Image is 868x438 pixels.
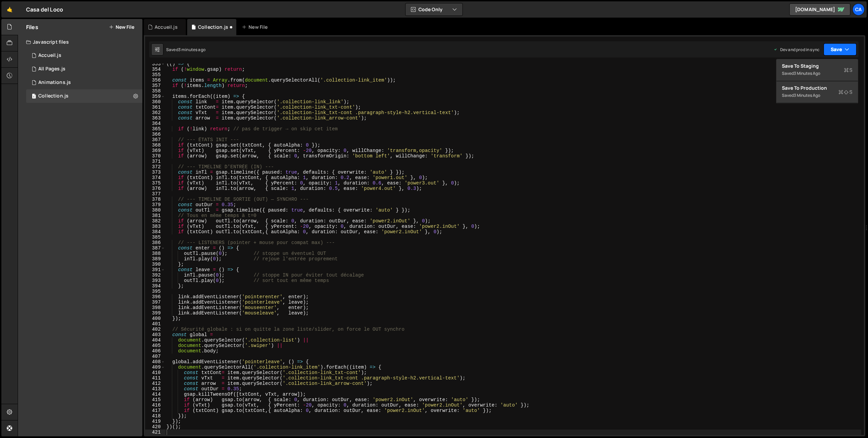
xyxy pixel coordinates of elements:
[145,94,165,99] div: 359
[145,164,165,170] div: 372
[145,348,165,354] div: 406
[145,251,165,256] div: 388
[145,115,165,121] div: 363
[26,76,142,89] div: 16791/46000.js
[145,126,165,132] div: 365
[782,69,852,78] div: Saved
[145,300,165,305] div: 397
[145,202,165,207] div: 379
[145,132,165,137] div: 366
[145,88,165,94] div: 358
[145,375,165,381] div: 411
[145,83,165,88] div: 357
[145,267,165,272] div: 391
[145,419,165,424] div: 419
[145,397,165,402] div: 415
[145,191,165,197] div: 377
[145,207,165,213] div: 380
[782,63,852,69] div: Save to Staging
[198,24,228,30] div: Collection.js
[145,240,165,245] div: 386
[145,365,165,370] div: 409
[166,47,205,52] div: Saved
[844,67,852,73] span: S
[145,424,165,430] div: 420
[145,289,165,294] div: 395
[145,197,165,202] div: 378
[145,272,165,278] div: 392
[145,413,165,419] div: 418
[145,316,165,321] div: 400
[38,52,61,59] div: Accueil.js
[242,24,270,30] div: New File
[145,310,165,316] div: 399
[145,321,165,327] div: 401
[26,62,142,76] div: 16791/45882.js
[145,186,165,191] div: 376
[145,175,165,180] div: 374
[776,59,858,81] button: Save to StagingS Saved3 minutes ago
[145,121,165,126] div: 364
[794,92,820,98] div: 3 minutes ago
[145,430,165,435] div: 421
[824,43,856,56] button: Save
[145,61,165,67] div: 353
[145,159,165,164] div: 371
[145,392,165,397] div: 414
[145,305,165,310] div: 398
[109,24,134,30] button: New File
[145,327,165,332] div: 402
[38,66,65,72] div: All Pages.js
[145,381,165,386] div: 412
[1,1,18,18] a: 🤙
[145,337,165,343] div: 404
[145,359,165,365] div: 408
[145,386,165,392] div: 413
[145,105,165,110] div: 361
[26,5,63,14] div: Casa del Loco
[145,343,165,348] div: 405
[145,256,165,262] div: 389
[155,24,178,30] div: Accueil.js
[839,89,852,95] span: S
[145,218,165,224] div: 382
[145,99,165,105] div: 360
[145,262,165,267] div: 390
[145,354,165,359] div: 407
[776,81,858,103] button: Save to ProductionS Saved3 minutes ago
[145,72,165,78] div: 355
[18,35,142,49] div: Javascript files
[789,3,850,16] a: [DOMAIN_NAME]
[406,3,462,16] button: Code Only
[145,224,165,229] div: 383
[32,94,36,100] span: 1
[145,283,165,289] div: 394
[852,3,865,16] a: Ca
[145,294,165,300] div: 396
[145,137,165,143] div: 367
[145,213,165,218] div: 381
[26,49,142,62] div: 16791/45941.js
[26,89,142,103] div: 16791/46116.js
[145,180,165,186] div: 375
[145,402,165,408] div: 416
[145,148,165,153] div: 369
[794,70,820,76] div: 3 minutes ago
[145,235,165,240] div: 385
[26,23,38,31] h2: Files
[145,408,165,413] div: 417
[145,153,165,159] div: 370
[178,47,205,52] div: 3 minutes ago
[145,278,165,283] div: 393
[145,110,165,115] div: 362
[145,332,165,337] div: 403
[782,91,852,100] div: Saved
[38,80,71,86] div: Animations.js
[145,143,165,148] div: 368
[773,47,820,52] div: Dev and prod in sync
[145,170,165,175] div: 373
[145,370,165,375] div: 410
[38,93,68,99] div: Collection.js
[145,78,165,83] div: 356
